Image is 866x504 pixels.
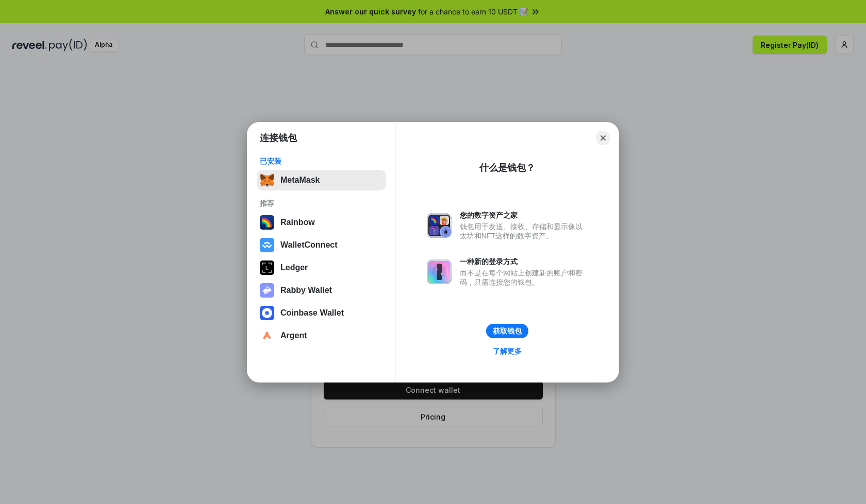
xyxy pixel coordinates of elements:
[280,218,315,227] div: Rainbow
[460,257,588,266] div: 一种新的登录方式
[596,131,610,145] button: Close
[257,257,386,278] button: Ledger
[260,132,297,144] h1: 连接钱包
[280,308,344,318] div: Coinbase Wallet
[260,283,274,298] img: svg+xml,%3Csvg%20xmlns%3D%22http%3A%2F%2Fwww.w3.org%2F2000%2Fsvg%22%20fill%3D%22none%22%20viewBox...
[257,280,386,301] button: Rabby Wallet
[280,240,338,250] div: WalletConnect
[486,324,528,338] button: 获取钱包
[260,173,274,187] img: svg+xml,%3Csvg%20fill%3D%22none%22%20height%3D%2233%22%20viewBox%3D%220%200%2035%2033%22%20width%...
[260,215,274,230] img: svg+xml,%3Csvg%20width%3D%22120%22%20height%3D%22120%22%20viewBox%3D%220%200%20120%20120%22%20fil...
[260,328,274,343] img: svg+xml,%3Csvg%20width%3D%2228%22%20height%3D%2228%22%20viewBox%3D%220%200%2028%2028%22%20fill%3D...
[260,238,274,252] img: svg+xml,%3Csvg%20width%3D%2228%22%20height%3D%2228%22%20viewBox%3D%220%200%2028%2028%22%20fill%3D...
[487,344,528,358] a: 了解更多
[257,325,386,346] button: Argent
[260,260,274,275] img: svg+xml,%3Csvg%20xmlns%3D%22http%3A%2F%2Fwww.w3.org%2F2000%2Fsvg%22%20width%3D%2228%22%20height%3...
[460,222,588,240] div: 钱包用于发送、接收、存储和显示像以太坊和NFT这样的数字资产。
[479,162,535,174] div: 什么是钱包？
[427,213,452,238] img: svg+xml,%3Csvg%20xmlns%3D%22http%3A%2F%2Fwww.w3.org%2F2000%2Fsvg%22%20fill%3D%22none%22%20viewBox...
[427,259,452,284] img: svg+xml,%3Csvg%20xmlns%3D%22http%3A%2F%2Fwww.w3.org%2F2000%2Fsvg%22%20fill%3D%22none%22%20viewBox...
[280,331,307,340] div: Argent
[257,235,386,255] button: WalletConnect
[260,306,274,320] img: svg+xml,%3Csvg%20width%3D%2228%22%20height%3D%2228%22%20viewBox%3D%220%200%2028%2028%22%20fill%3D...
[257,212,386,233] button: Rainbow
[257,170,386,190] button: MetaMask
[460,211,588,220] div: 您的数字资产之家
[493,326,522,336] div: 获取钱包
[460,268,588,287] div: 而不是在每个网站上创建新的账户和密码，只需连接您的钱包。
[280,263,308,272] div: Ledger
[257,303,386,323] button: Coinbase Wallet
[260,199,383,208] div: 推荐
[260,157,383,166] div: 已安装
[493,346,522,356] div: 了解更多
[280,176,320,185] div: MetaMask
[280,286,332,295] div: Rabby Wallet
